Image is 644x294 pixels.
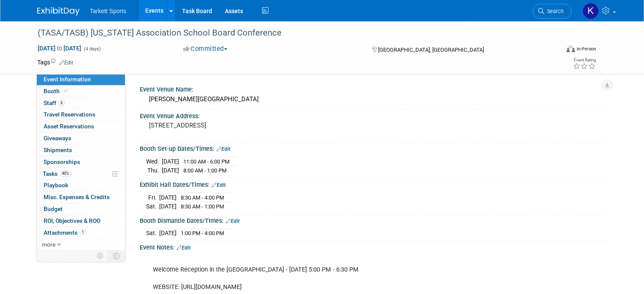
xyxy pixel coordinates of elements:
td: Tags [37,58,73,67]
a: Giveaways [37,133,125,144]
span: to [55,45,64,52]
td: Toggle Event Tabs [108,250,125,261]
td: Sat. [146,229,159,238]
a: Asset Reservations [37,121,125,132]
a: Edit [59,60,73,66]
td: [DATE] [159,229,177,238]
div: Booth Dismantle Dates/Times: [140,214,607,225]
span: Attachments [44,229,86,236]
a: Edit [212,182,226,188]
div: Event Venue Address: [140,110,607,120]
td: Fri. [146,193,159,202]
span: [GEOGRAPHIC_DATA], [GEOGRAPHIC_DATA] [378,47,484,53]
img: ExhibitDay [37,7,80,16]
img: Format-Inperson.png [567,45,575,52]
a: more [37,239,125,250]
span: Asset Reservations [44,123,94,130]
a: ROI, Objectives & ROO [37,215,125,227]
div: Event Venue Name: [140,83,607,94]
span: Tarkett Sports [90,8,126,14]
span: ROI, Objectives & ROO [44,217,100,224]
span: [DATE] [DATE] [37,44,82,52]
td: Personalize Event Tab Strip [93,250,108,261]
span: Travel Reservations [44,111,95,118]
span: Staff [44,100,65,106]
span: Search [544,8,564,14]
span: more [42,241,55,248]
div: [PERSON_NAME][GEOGRAPHIC_DATA] [146,93,600,106]
div: Event Format [514,44,596,57]
a: Travel Reservations [37,109,125,120]
a: Sponsorships [37,156,125,168]
a: Tasks40% [37,168,125,180]
button: Committed [180,44,231,53]
td: Thu. [146,166,162,175]
span: 8:00 AM - 1:00 PM [183,167,227,174]
span: 1 [80,229,86,236]
span: 40% [60,170,71,177]
span: (4 days) [83,46,101,52]
td: [DATE] [159,193,177,202]
div: Event Notes: [140,241,607,252]
a: Edit [177,245,191,251]
div: In-Person [576,46,596,52]
a: Edit [216,146,230,152]
span: 1:00 PM - 4:00 PM [181,230,224,236]
div: Exhibit Hall Dates/Times: [140,178,607,189]
td: Sat. [146,202,159,211]
a: Shipments [37,144,125,156]
span: Misc. Expenses & Credits [44,194,110,200]
i: Booth reservation complete [64,89,68,93]
td: [DATE] [162,157,179,166]
span: Event Information [44,76,91,83]
div: Booth Set-up Dates/Times: [140,142,607,153]
td: [DATE] [159,202,177,211]
a: Attachments1 [37,227,125,239]
td: [DATE] [162,166,179,175]
div: Event Rating [573,58,596,62]
a: Staff6 [37,97,125,109]
img: Kenya Larkin-Landers [583,3,599,19]
span: 8:30 AM - 1:00 PM [181,203,224,210]
a: Booth [37,86,125,97]
a: Search [533,4,572,19]
span: Shipments [44,147,72,153]
td: Wed. [146,157,162,166]
a: Edit [226,218,240,224]
span: Budget [44,205,63,212]
span: Sponsorships [44,158,80,165]
div: (TASA/TASB) [US_STATE] Association School Board Conference [35,25,549,41]
span: Tasks [43,170,71,177]
a: Misc. Expenses & Credits [37,191,125,203]
span: 11:00 AM - 6:00 PM [183,158,229,165]
a: Playbook [37,180,125,191]
pre: [STREET_ADDRESS] [149,122,325,129]
span: 8:30 AM - 4:00 PM [181,194,224,201]
a: Budget [37,203,125,215]
span: Playbook [44,182,68,189]
span: Booth [44,88,69,94]
span: Giveaways [44,135,71,141]
span: 6 [58,100,65,106]
a: Event Information [37,74,125,85]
